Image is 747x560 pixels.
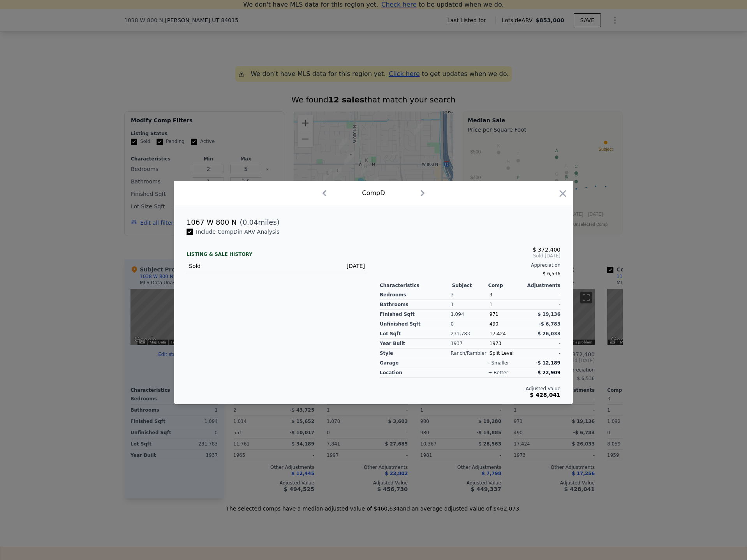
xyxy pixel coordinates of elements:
span: $ 6,536 [543,271,560,276]
div: Sold [189,262,271,270]
div: - smaller [488,360,509,366]
span: $ 22,909 [537,370,560,375]
span: $ 428,041 [530,392,560,398]
div: 3 [451,290,490,300]
div: 1067 W 800 N [187,217,237,228]
div: garage [380,358,452,368]
div: Bedrooms [380,290,451,300]
span: -$ 6,783 [539,321,560,327]
span: 490 [490,321,499,327]
span: 0.04 [243,218,258,226]
div: 1 [490,300,525,310]
div: 0 [451,319,490,329]
div: Bathrooms [380,300,451,310]
div: Comp [488,282,524,289]
div: Characteristics [380,282,452,289]
div: - [525,290,560,300]
div: - [525,300,560,310]
div: - [525,339,560,349]
div: LISTING & SALE HISTORY [187,251,367,259]
div: Split Level [490,349,525,358]
div: Comp D [362,188,385,198]
div: Unfinished Sqft [380,319,451,329]
span: Include Comp D in ARV Analysis [193,229,283,235]
div: Ranch/Rambler [451,349,490,358]
span: ( miles) [237,217,280,228]
div: [DATE] [324,262,365,270]
div: Adjustments [524,282,560,289]
div: - [525,349,560,358]
div: 1937 [451,339,490,349]
div: Lot Sqft [380,329,451,339]
div: Style [380,349,451,358]
span: Sold [DATE] [380,253,560,259]
span: 17,424 [490,331,506,336]
span: 3 [490,292,493,298]
div: 1 [451,300,490,310]
div: 1973 [490,339,525,349]
div: + better [488,370,508,376]
span: -$ 12,189 [536,360,560,366]
div: 231,783 [451,329,490,339]
span: $ 26,033 [537,331,560,336]
div: Adjusted Value [380,386,560,392]
div: Appreciation [380,262,560,268]
div: 1,094 [451,310,490,319]
div: Finished Sqft [380,310,451,319]
div: location [380,368,452,378]
div: Year Built [380,339,451,349]
span: $ 19,136 [537,312,560,317]
span: $ 372,400 [533,247,560,253]
span: 971 [490,312,499,317]
div: Subject [452,282,488,289]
